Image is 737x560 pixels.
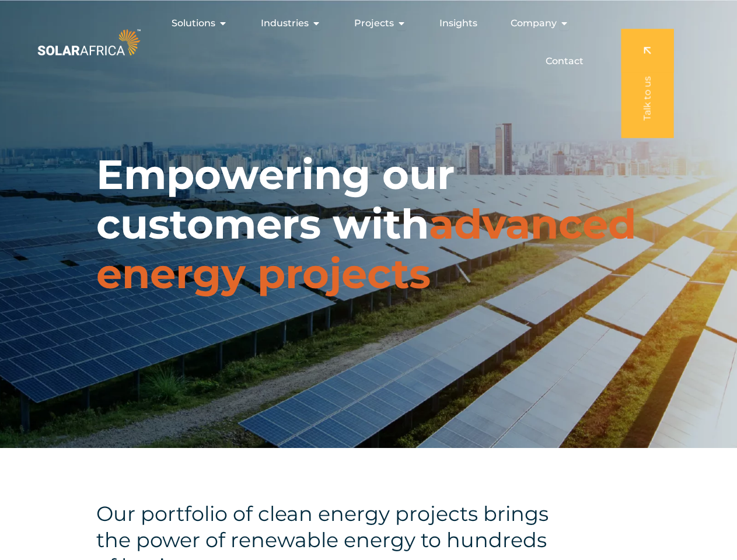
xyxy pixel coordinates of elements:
[439,16,477,30] a: Insights
[96,199,636,299] span: advanced energy projects
[96,150,641,299] h1: Empowering our customers with
[143,12,593,73] div: Menu Toggle
[261,16,309,30] span: Industries
[172,16,215,30] span: Solutions
[143,12,593,73] nav: Menu
[354,16,394,30] span: Projects
[546,54,584,68] a: Contact
[511,16,557,30] span: Company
